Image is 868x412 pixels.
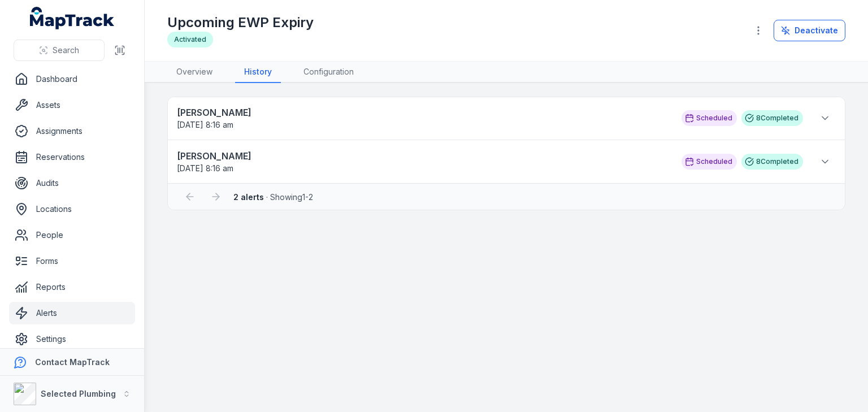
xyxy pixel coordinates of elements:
[177,149,670,163] strong: [PERSON_NAME]
[9,302,135,324] a: Alerts
[177,163,233,173] span: [DATE] 8:16 am
[177,120,233,129] time: 9/4/2025, 8:16:00 AM
[35,357,110,367] strong: Contact MapTrack
[9,198,135,220] a: Locations
[9,120,135,142] a: Assignments
[774,20,845,41] button: Deactivate
[167,62,222,83] a: Overview
[177,163,233,173] time: 9/4/2025, 8:16:00 AM
[177,149,670,174] a: [PERSON_NAME][DATE] 8:16 am
[14,40,105,61] button: Search
[167,32,213,47] div: Activated
[9,328,135,350] a: Settings
[233,192,264,202] strong: 2 alerts
[167,14,314,32] h1: Upcoming EWP Expiry
[9,250,135,272] a: Forms
[30,7,115,29] a: MapTrack
[9,94,135,116] a: Assets
[41,389,116,398] strong: Selected Plumbing
[9,146,135,168] a: Reservations
[741,154,803,170] div: 8 Completed
[53,45,79,56] span: Search
[9,224,135,246] a: People
[177,106,670,119] strong: [PERSON_NAME]
[294,62,363,83] a: Configuration
[235,62,281,83] a: History
[9,68,135,90] a: Dashboard
[177,120,233,129] span: [DATE] 8:16 am
[741,110,803,126] div: 8 Completed
[682,154,737,170] div: Scheduled
[233,192,313,202] span: · Showing 1 - 2
[9,172,135,194] a: Audits
[177,106,670,131] a: [PERSON_NAME][DATE] 8:16 am
[682,110,737,126] div: Scheduled
[9,276,135,298] a: Reports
